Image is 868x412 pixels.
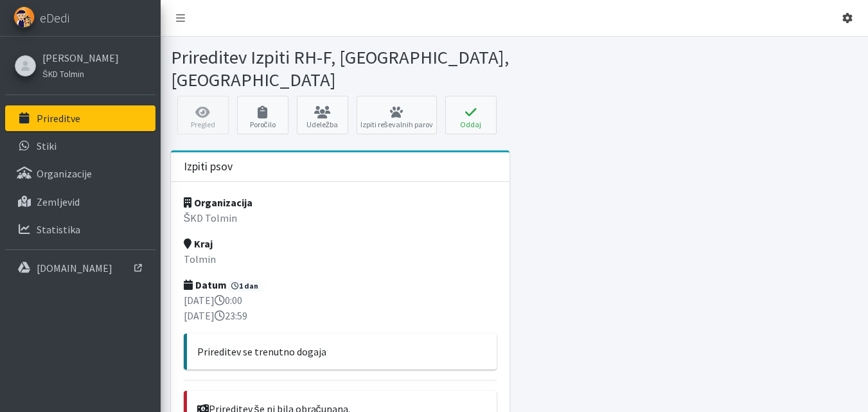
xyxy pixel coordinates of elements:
[42,69,84,79] small: ŠKD Tolmin
[184,237,213,250] strong: Kraj
[40,8,69,28] span: eDedi
[184,278,227,291] strong: Datum
[184,196,252,209] strong: Organizacija
[42,50,119,66] a: [PERSON_NAME]
[184,251,497,267] p: Tolmin
[42,66,119,81] a: ŠKD Tolmin
[237,96,288,134] a: Poročilo
[357,96,437,134] a: Izpiti reševalnih parov
[37,167,92,180] p: Organizacije
[297,96,348,134] a: Udeležba
[37,223,80,236] p: Statistika
[5,189,155,215] a: Zemljevid
[37,195,80,208] p: Zemljevid
[197,344,487,359] p: Prireditev se trenutno dogaja
[5,217,155,242] a: Statistika
[184,160,233,174] h3: Izpiti psov
[37,112,80,125] p: Prireditve
[13,6,35,28] img: eDedi
[171,46,510,91] h1: Prireditev Izpiti RH-F, [GEOGRAPHIC_DATA], [GEOGRAPHIC_DATA]
[37,262,112,274] p: [DOMAIN_NAME]
[184,210,497,226] p: ŠKD Tolmin
[37,139,57,152] p: Stiki
[445,96,497,134] button: Oddaj
[5,133,155,159] a: Stiki
[184,292,497,323] p: [DATE] 0:00 [DATE] 23:59
[5,161,155,186] a: Organizacije
[5,105,155,131] a: Prireditve
[229,280,262,292] span: 1 dan
[5,255,155,281] a: [DOMAIN_NAME]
